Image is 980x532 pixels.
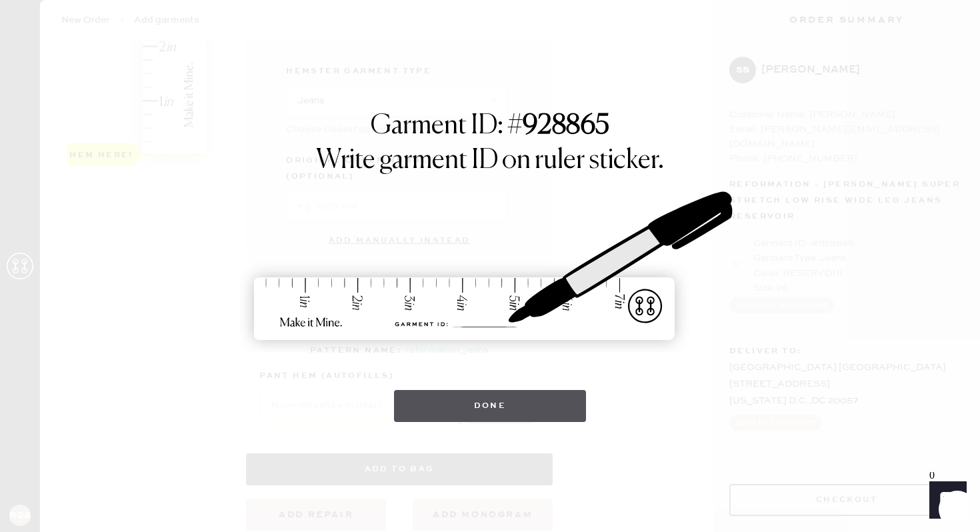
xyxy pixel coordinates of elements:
[917,472,974,529] iframe: Front Chat
[240,157,740,377] img: ruler-sticker-sharpie.svg
[394,390,587,422] button: Done
[523,113,609,139] strong: 928865
[371,110,609,145] h1: Garment ID: #
[316,145,664,177] h1: Write garment ID on ruler sticker.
